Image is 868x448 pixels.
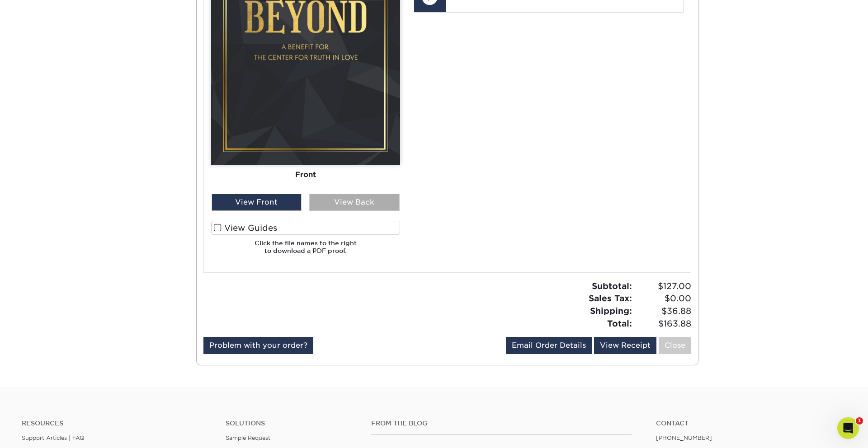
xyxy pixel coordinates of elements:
[837,417,859,439] iframe: Intercom live chat
[211,165,400,185] div: Front
[2,420,77,445] iframe: Google Customer Reviews
[635,305,691,317] span: $36.88
[856,417,863,425] span: 1
[594,337,656,354] a: View Receipt
[371,420,632,427] h4: From the Blog
[656,420,846,427] a: Contact
[635,317,691,330] span: $163.88
[226,434,270,441] a: Sample Request
[656,434,712,441] a: [PHONE_NUMBER]
[659,337,691,354] a: Close
[203,337,313,354] a: Problem with your order?
[590,306,632,316] strong: Shipping:
[22,420,212,427] h4: Resources
[211,221,400,235] label: View Guides
[607,318,632,328] strong: Total:
[212,194,302,211] div: View Front
[309,194,400,211] div: View Back
[635,292,691,305] span: $0.00
[589,293,632,303] strong: Sales Tax:
[592,281,632,291] strong: Subtotal:
[211,239,400,261] h6: Click the file names to the right to download a PDF proof.
[506,337,592,354] a: Email Order Details
[635,280,691,293] span: $127.00
[226,420,358,427] h4: Solutions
